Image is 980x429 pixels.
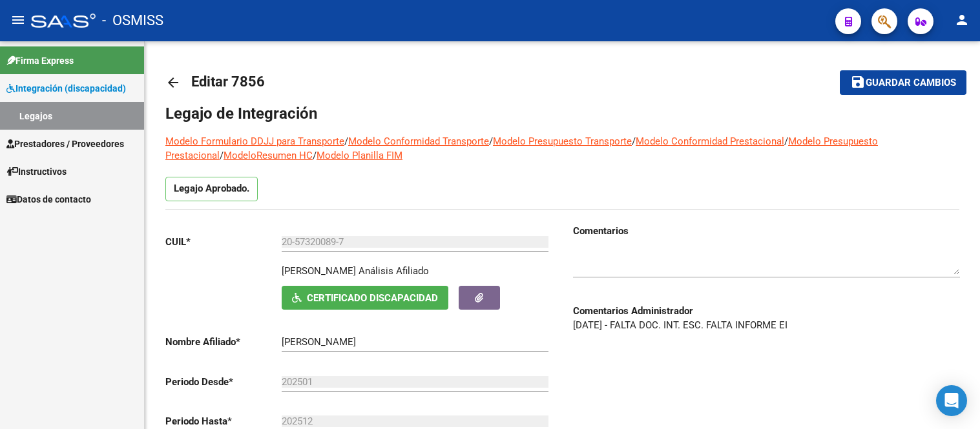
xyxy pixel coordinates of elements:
[348,135,489,147] a: Modelo Conformidad Transporte
[6,192,91,206] span: Datos de contacto
[573,224,960,238] h3: Comentarios
[850,74,866,90] mat-icon: save
[282,264,356,278] p: [PERSON_NAME]
[866,77,956,89] span: Guardar cambios
[359,264,429,278] div: Análisis Afiliado
[573,304,960,318] h3: Comentarios Administrador
[317,150,402,161] a: Modelo Planilla FIM
[840,70,966,94] button: Guardar cambios
[282,286,448,310] button: Certificado Discapacidad
[10,12,26,28] mat-icon: menu
[165,335,282,349] p: Nombre Afiliado
[954,12,970,28] mat-icon: person
[307,292,438,304] span: Certificado Discapacidad
[165,414,282,428] p: Periodo Hasta
[165,103,959,124] h1: Legajo de Integración
[165,75,181,90] mat-icon: arrow_back
[6,54,74,68] span: Firma Express
[493,135,632,147] a: Modelo Presupuesto Transporte
[224,150,313,161] a: ModeloResumen HC
[102,6,163,35] span: - OSMISS
[6,81,126,95] span: Integración (discapacidad)
[191,74,265,90] span: Editar 7856
[165,375,282,389] p: Periodo Desde
[573,318,960,332] p: [DATE] - FALTA DOC. INT. ESC. FALTA INFORME EI
[6,165,67,179] span: Instructivos
[6,137,124,151] span: Prestadores / Proveedores
[636,135,784,147] a: Modelo Conformidad Prestacional
[165,177,258,201] p: Legajo Aprobado.
[936,385,967,416] div: Open Intercom Messenger
[165,135,344,147] a: Modelo Formulario DDJJ para Transporte
[165,235,282,249] p: CUIL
